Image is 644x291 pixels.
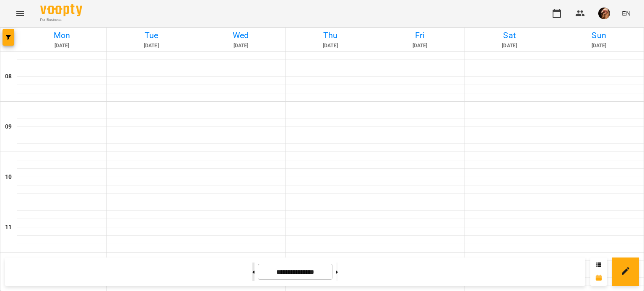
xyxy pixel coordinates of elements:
h6: Sun [556,29,642,42]
h6: [DATE] [287,42,374,50]
h6: [DATE] [556,42,642,50]
span: EN [622,9,631,18]
img: Voopty Logo [40,4,82,16]
h6: 10 [5,173,12,182]
h6: Thu [287,29,374,42]
h6: Wed [197,29,284,42]
h6: [DATE] [466,42,553,50]
button: EN [618,5,634,21]
h6: [DATE] [108,42,195,50]
img: c8e0f8f11f5ebb5948ff4c20ade7ab01.jpg [598,8,610,19]
h6: Sat [466,29,553,42]
h6: [DATE] [197,42,284,50]
h6: Mon [18,29,105,42]
h6: 08 [5,72,12,81]
h6: Tue [108,29,195,42]
h6: 09 [5,122,12,131]
h6: Fri [377,29,463,42]
span: For Business [40,17,82,23]
h6: 11 [5,223,12,232]
h6: [DATE] [18,42,105,50]
button: Menu [10,3,30,23]
h6: [DATE] [377,42,463,50]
